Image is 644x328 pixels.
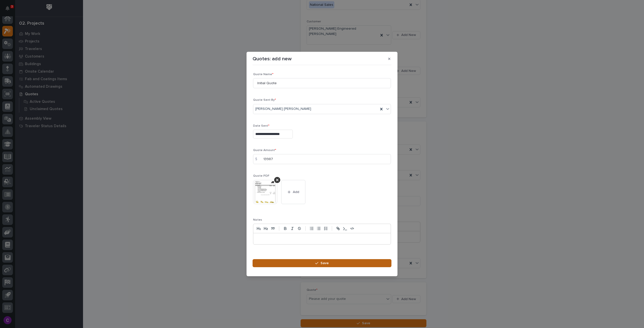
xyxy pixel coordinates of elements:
[253,174,269,177] span: Quote PDF
[281,180,305,204] button: Add
[253,218,262,221] span: Notes
[253,124,269,127] span: Date Sent
[253,99,276,102] span: Quote Sent By
[255,106,311,112] span: [PERSON_NAME] [PERSON_NAME]
[253,56,292,62] p: Quotes: add new
[253,149,276,152] span: Quote Amount
[253,73,273,76] span: Quote Name
[253,259,391,267] button: Save
[320,261,329,265] span: Save
[293,190,299,194] span: Add
[253,154,263,164] div: $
